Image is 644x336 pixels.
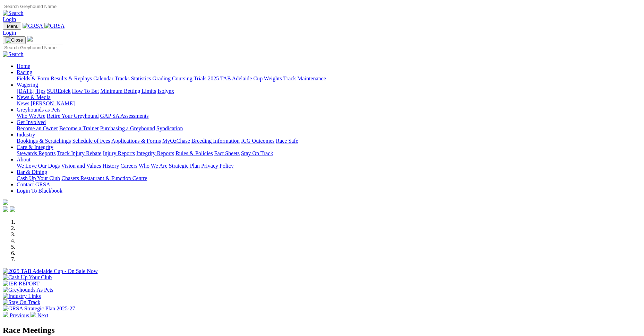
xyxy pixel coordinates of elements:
[31,312,48,318] a: Next
[111,138,161,144] a: Applications & Forms
[47,88,70,94] a: SUREpick
[10,312,29,318] span: Previous
[51,76,92,81] a: Results & Replays
[10,206,15,212] img: twitter.svg
[3,16,16,22] a: Login
[131,76,151,81] a: Statistics
[17,88,45,94] a: [DATE] Tips
[47,113,99,119] a: Retire Your Greyhound
[17,150,641,157] div: Care & Integrity
[214,150,240,156] a: Fact Sheets
[120,163,137,169] a: Careers
[72,88,99,94] a: How To Bet
[103,150,135,156] a: Injury Reports
[17,100,641,107] div: News & Media
[17,76,641,82] div: Racing
[31,312,36,317] img: chevron-right-pager-white.svg
[3,287,53,293] img: Greyhounds As Pets
[17,132,35,138] a: Industry
[100,125,155,131] a: Purchasing a Greyhound
[3,312,8,317] img: chevron-left-pager-white.svg
[17,144,53,150] a: Care & Integrity
[194,76,206,81] a: Trials
[17,94,51,100] a: News & Media
[17,175,641,182] div: Bar & Dining
[3,200,8,205] img: logo-grsa-white.png
[3,10,24,16] img: Search
[72,138,110,144] a: Schedule of Fees
[3,30,16,36] a: Login
[44,23,65,29] img: GRSA
[3,206,8,212] img: facebook.svg
[17,125,58,131] a: Become an Owner
[17,125,641,132] div: Get Involved
[283,76,326,81] a: Track Maintenance
[93,76,113,81] a: Calendar
[156,125,183,131] a: Syndication
[169,163,200,169] a: Strategic Plan
[100,113,149,119] a: GAP SA Assessments
[3,299,40,306] img: Stay On Track
[37,312,48,318] span: Next
[17,82,38,88] a: Wagering
[3,274,52,281] img: Cash Up Your Club
[162,138,190,144] a: MyOzChase
[276,138,298,144] a: Race Safe
[6,37,23,43] img: Close
[27,36,33,42] img: logo-grsa-white.png
[3,44,64,51] input: Search
[17,175,60,181] a: Cash Up Your Club
[3,293,41,299] img: Industry Links
[17,69,32,75] a: Racing
[7,24,18,29] span: Menu
[17,163,641,169] div: About
[17,119,46,125] a: Get Involved
[61,175,147,181] a: Chasers Restaurant & Function Centre
[3,326,641,335] h2: Race Meetings
[3,268,98,274] img: 2025 TAB Adelaide Cup - On Sale Now
[17,182,50,187] a: Contact GRSA
[139,163,168,169] a: Who We Are
[17,113,45,119] a: Who We Are
[17,169,47,175] a: Bar & Dining
[3,281,40,287] img: IER REPORT
[59,125,99,131] a: Become a Trainer
[17,157,31,162] a: About
[157,88,174,94] a: Isolynx
[191,138,240,144] a: Breeding Information
[17,88,641,94] div: Wagering
[17,163,60,169] a: We Love Our Dogs
[153,76,171,81] a: Grading
[241,138,274,144] a: ICG Outcomes
[100,88,156,94] a: Minimum Betting Limits
[172,76,192,81] a: Coursing
[241,150,273,156] a: Stay On Track
[23,23,43,29] img: GRSA
[17,150,55,156] a: Stewards Reports
[17,100,29,106] a: News
[3,3,64,10] input: Search
[17,63,30,69] a: Home
[17,113,641,119] div: Greyhounds as Pets
[115,76,130,81] a: Tracks
[3,36,26,44] button: Toggle navigation
[17,188,62,194] a: Login To Blackbook
[3,23,21,30] button: Toggle navigation
[3,312,31,318] a: Previous
[264,76,282,81] a: Weights
[3,51,24,58] img: Search
[31,100,75,106] a: [PERSON_NAME]
[136,150,174,156] a: Integrity Reports
[3,306,75,312] img: GRSA Strategic Plan 2025-27
[201,163,234,169] a: Privacy Policy
[57,150,101,156] a: Track Injury Rebate
[175,150,213,156] a: Rules & Policies
[208,76,263,81] a: 2025 TAB Adelaide Cup
[17,107,60,113] a: Greyhounds as Pets
[17,138,71,144] a: Bookings & Scratchings
[61,163,101,169] a: Vision and Values
[102,163,119,169] a: History
[17,76,49,81] a: Fields & Form
[17,138,641,144] div: Industry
